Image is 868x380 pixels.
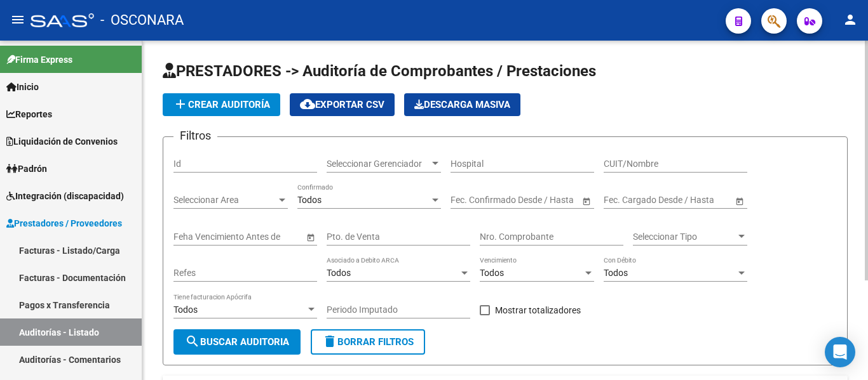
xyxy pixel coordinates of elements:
[311,329,425,355] button: Borrar Filtros
[10,12,25,27] mat-icon: menu
[6,107,52,121] span: Reportes
[304,230,317,244] button: Open calendar
[100,6,184,34] span: - OSCONARA
[451,195,497,206] input: Fecha inicio
[327,268,351,278] span: Todos
[297,195,322,205] span: Todos
[173,96,188,112] mat-icon: add
[633,232,736,242] span: Seleccionar Tipo
[173,329,301,355] button: Buscar Auditoria
[300,99,384,110] span: Exportar CSV
[825,337,855,367] div: Open Intercom Messenger
[185,336,289,348] span: Buscar Auditoria
[404,93,520,116] button: Descarga Masiva
[327,159,430,169] span: Seleccionar Gerenciador
[414,99,510,110] span: Descarga Masiva
[843,12,858,27] mat-icon: person
[6,134,118,148] span: Liquidación de Convenios
[163,62,596,80] span: PRESTADORES -> Auditoría de Comprobantes / Prestaciones
[661,195,723,206] input: Fecha fin
[173,127,217,145] h3: Filtros
[580,194,593,207] button: Open calendar
[6,53,72,67] span: Firma Express
[173,195,276,206] span: Seleccionar Area
[508,195,570,206] input: Fecha fin
[6,216,122,230] span: Prestadores / Proveedores
[6,162,47,176] span: Padrón
[185,334,200,349] mat-icon: search
[322,334,337,349] mat-icon: delete
[404,93,520,116] app-download-masive: Descarga masiva de comprobantes (adjuntos)
[163,93,280,116] button: Crear Auditoría
[6,189,124,203] span: Integración (discapacidad)
[173,99,270,110] span: Crear Auditoría
[6,80,39,94] span: Inicio
[604,195,650,206] input: Fecha inicio
[300,96,315,112] mat-icon: cloud_download
[322,336,414,348] span: Borrar Filtros
[480,268,504,278] span: Todos
[290,93,395,116] button: Exportar CSV
[733,194,746,207] button: Open calendar
[173,305,198,315] span: Todos
[604,268,628,278] span: Todos
[495,303,581,318] span: Mostrar totalizadores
